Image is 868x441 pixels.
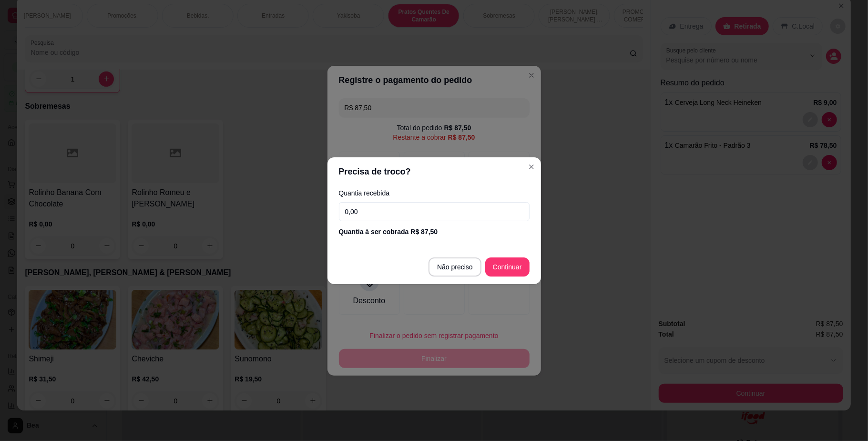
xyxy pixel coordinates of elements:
[339,190,530,196] label: Quantia recebida
[339,227,530,236] div: Quantia à ser cobrada R$ 87,50
[524,159,539,174] button: Close
[429,257,481,277] button: Não preciso
[327,157,541,186] header: Precisa de troco?
[485,257,530,277] button: Continuar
